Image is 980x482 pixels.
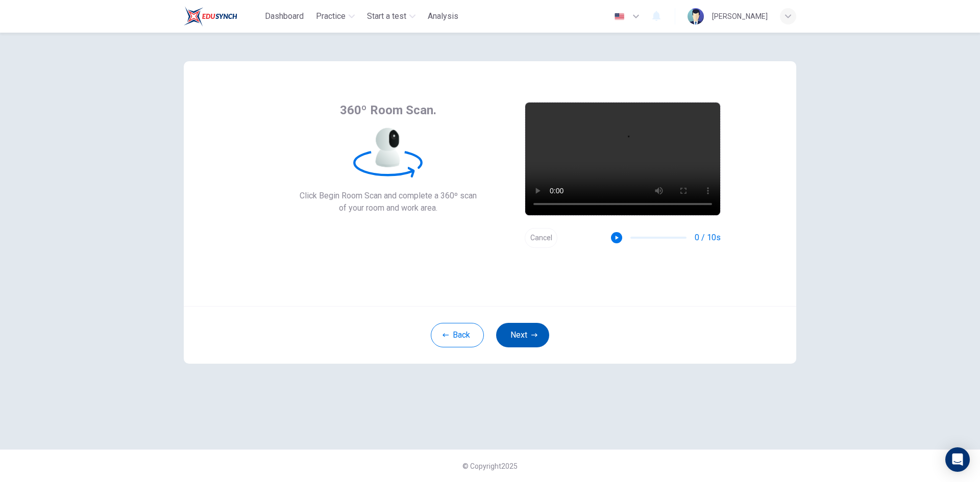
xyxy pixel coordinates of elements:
a: Train Test logo [184,6,261,27]
button: Practice [312,7,359,26]
span: 0 / 10s [695,232,721,244]
button: Analysis [424,7,462,26]
span: © Copyright 2025 [462,462,518,470]
span: Click Begin Room Scan and complete a 360º scan [300,190,477,202]
img: Profile picture [688,8,704,24]
span: Analysis [428,10,458,22]
span: 360º Room Scan. [340,102,436,118]
span: Practice [316,10,346,22]
button: Back [431,323,484,347]
div: [PERSON_NAME] [712,10,768,22]
button: Next [496,323,549,347]
span: of your room and work area. [300,202,477,214]
button: Cancel [525,228,557,248]
button: Start a test [363,7,420,26]
div: Open Intercom Messenger [945,447,970,472]
span: Dashboard [265,10,304,22]
img: en [613,13,626,20]
span: Start a test [367,10,406,22]
button: Dashboard [261,7,308,26]
img: Train Test logo [184,6,237,27]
